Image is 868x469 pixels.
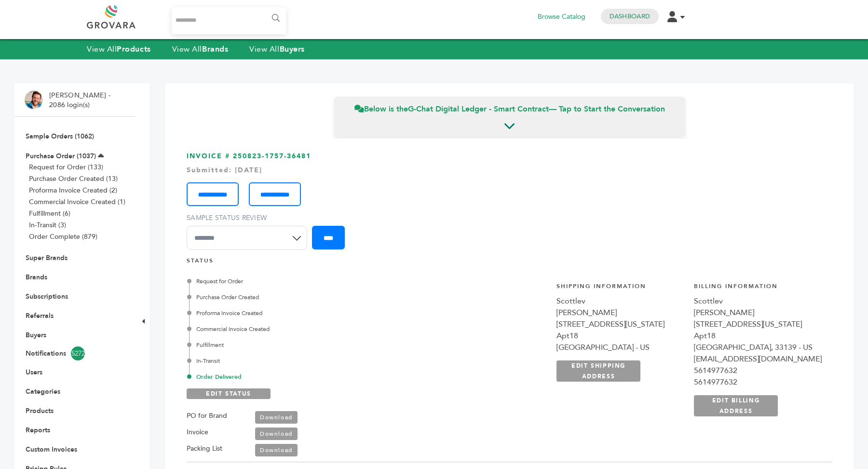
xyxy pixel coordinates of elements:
a: Notifications5272 [26,346,124,360]
div: In-Transit [189,357,413,365]
a: View AllProducts [87,44,151,55]
a: Fulfillment (6) [29,209,70,218]
strong: Brands [202,44,228,55]
span: Below is the — Tap to Start the Conversation [354,104,665,114]
a: Download [255,411,298,424]
input: Search... [172,7,286,34]
h4: STATUS [187,257,832,270]
h4: Billing Information [694,282,822,295]
div: Purchase Order Created [189,293,413,302]
div: [GEOGRAPHIC_DATA] - US [556,342,684,353]
a: Purchase Order (1037) [26,152,96,161]
a: In-Transit (3) [29,221,66,230]
li: [PERSON_NAME] - 2086 login(s) [49,91,113,110]
a: Download [255,444,298,456]
a: EDIT STATUS [187,388,271,399]
label: Invoice [187,427,208,438]
div: 5614977632 [694,376,822,388]
strong: G-Chat Digital Ledger - Smart Contract [408,104,549,114]
div: [GEOGRAPHIC_DATA], 33139 - US [694,342,822,353]
a: Purchase Order Created (13) [29,174,118,183]
a: Reports [26,426,50,435]
div: [PERSON_NAME] [556,307,684,318]
a: Download [255,428,298,440]
div: Request for Order [189,277,413,286]
div: Fulfillment [189,341,413,349]
div: Order Delivered [189,372,413,381]
a: EDIT BILLING ADDRESS [694,395,778,416]
a: Brands [26,273,47,282]
div: [PERSON_NAME] [694,307,822,318]
a: Referrals [26,311,54,320]
a: Super Brands [26,253,68,262]
strong: Buyers [280,44,305,55]
div: Proforma Invoice Created [189,309,413,317]
div: Scottlev [556,295,684,307]
div: Apt18 [694,330,822,342]
h3: INVOICE # 250823-1757-36481 [187,152,832,257]
div: Apt18 [556,330,684,342]
a: Proforma Invoice Created (2) [29,186,117,195]
div: [STREET_ADDRESS][US_STATE] [694,318,822,330]
label: Packing List [187,443,222,455]
a: Sample Orders (1062) [26,132,94,141]
a: Browse Catalog [538,12,585,22]
strong: Products [117,44,150,55]
a: Buyers [26,331,46,340]
a: Subscriptions [26,292,68,301]
div: [EMAIL_ADDRESS][DOMAIN_NAME] [694,353,822,365]
a: Request for Order (133) [29,163,103,172]
div: Submitted: [DATE] [187,166,832,175]
a: Custom Invoices [26,445,77,454]
a: Products [26,406,54,415]
a: Commercial Invoice Created (1) [29,197,125,207]
div: [STREET_ADDRESS][US_STATE] [556,318,684,330]
span: 5272 [71,346,85,360]
div: 5614977632 [694,365,822,376]
div: Scottlev [694,295,822,307]
a: View AllBuyers [249,44,305,55]
a: Categories [26,387,60,396]
h4: Shipping Information [556,282,684,295]
label: PO for Brand [187,410,227,422]
a: Dashboard [610,12,650,21]
a: View AllBrands [172,44,229,55]
a: Order Complete (879) [29,232,97,241]
a: EDIT SHIPPING ADDRESS [556,360,640,382]
a: Users [26,368,42,377]
div: Commercial Invoice Created [189,325,413,333]
label: Sample Status Review [187,213,312,223]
